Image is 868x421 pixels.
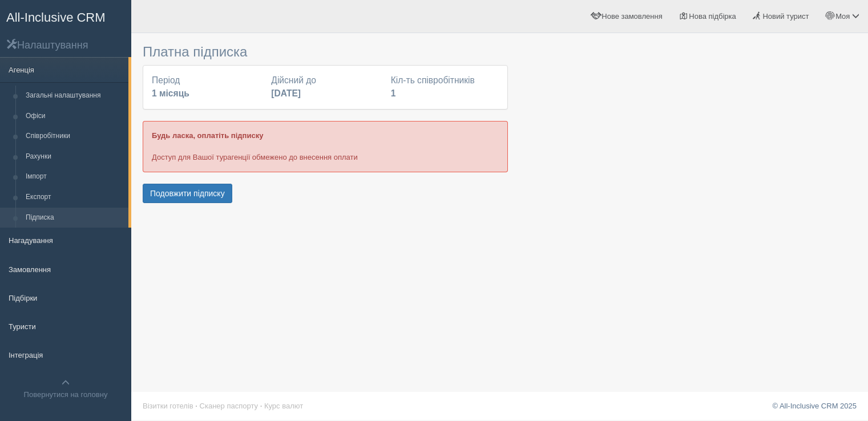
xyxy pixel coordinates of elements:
b: [DATE] [271,88,301,98]
button: Подовжити підписку [143,184,232,203]
a: Співробітники [21,126,128,147]
div: Дійсний до [265,74,385,100]
a: Імпорт [21,167,128,187]
a: Візитки готелів [143,402,193,410]
div: Період [146,74,265,100]
a: Курс валют [264,402,303,410]
span: Новий турист [762,12,809,21]
b: 1 місяць [152,88,189,98]
span: Моя [835,12,850,21]
a: Загальні налаштування [21,86,128,106]
span: Нове замовлення [601,12,662,21]
span: Нова підбірка [689,12,736,21]
span: All-Inclusive CRM [6,10,106,25]
span: · [195,402,197,410]
b: Будь ласка, оплатіть підписку [152,131,263,140]
a: © All-Inclusive CRM 2025 [772,402,857,410]
a: Офіси [21,106,128,127]
a: Підписка [21,208,128,228]
a: All-Inclusive CRM [1,1,131,32]
b: 1 [391,88,396,98]
a: Експорт [21,187,128,208]
a: Сканер паспорту [200,402,258,410]
h3: Платна підписка [143,44,508,59]
div: Доступ для Вашої турагенції обмежено до внесення оплати [143,121,508,172]
a: Рахунки [21,147,128,167]
span: · [260,402,263,410]
div: Кіл-ть співробітників [385,74,504,100]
